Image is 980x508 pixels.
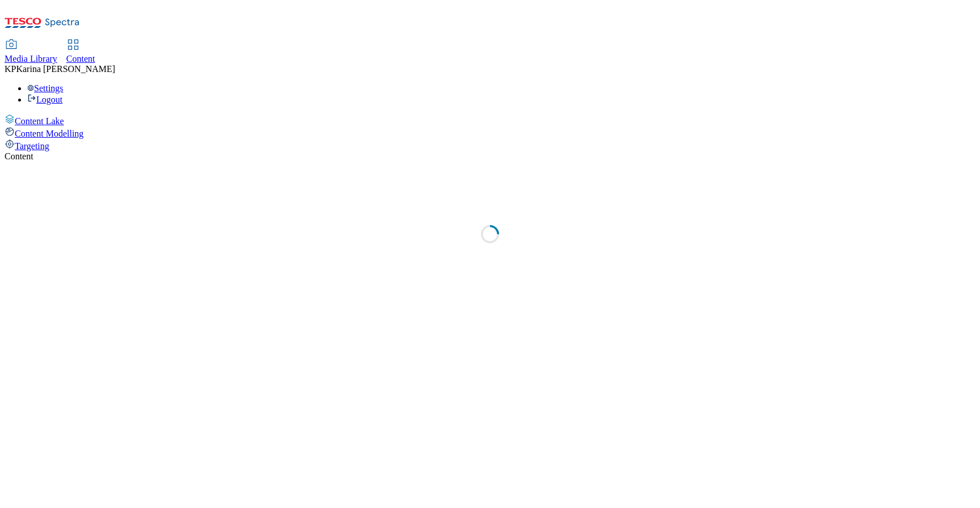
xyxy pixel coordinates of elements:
[5,126,975,139] a: Content Modelling
[15,129,83,138] span: Content Modelling
[15,116,64,126] span: Content Lake
[27,83,64,93] a: Settings
[5,40,57,64] a: Media Library
[5,151,975,162] div: Content
[16,64,115,74] span: Karina [PERSON_NAME]
[66,40,95,64] a: Content
[5,114,975,126] a: Content Lake
[5,139,975,151] a: Targeting
[27,95,62,104] a: Logout
[5,54,57,63] span: Media Library
[5,64,16,74] span: KP
[66,54,95,63] span: Content
[15,141,49,151] span: Targeting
